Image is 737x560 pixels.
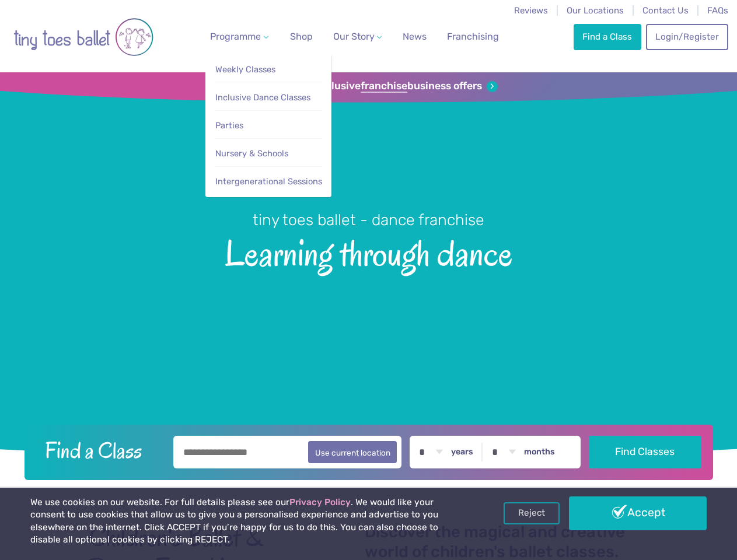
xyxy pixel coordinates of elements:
[289,497,351,508] a: Privacy Policy
[239,80,498,93] a: Sign up for our exclusivefranchisebusiness offers
[361,80,407,93] strong: franchise
[589,436,701,468] button: Find Classes
[524,447,555,457] label: months
[567,5,624,16] a: Our Locations
[707,5,728,16] a: FAQs
[308,441,397,463] button: Use current location
[642,5,689,16] a: Contact Us
[514,5,548,16] a: Reviews
[215,92,310,103] span: Inclusive Dance Classes
[205,25,273,48] a: Programme
[451,447,473,457] label: years
[214,59,323,80] a: Weekly Classes
[285,25,317,48] a: Shop
[215,176,322,187] span: Intergenerational Sessions
[214,115,323,136] a: Parties
[290,31,313,42] span: Shop
[504,502,560,524] a: Reject
[214,171,323,192] a: Intergenerational Sessions
[328,25,386,48] a: Our Story
[215,148,288,159] span: Nursery & Schools
[569,496,707,530] a: Accept
[30,496,470,547] p: We use cookies on our website. For full details please see our . We would like your consent to us...
[36,436,165,465] h2: Find a Class
[215,64,275,75] span: Weekly Classes
[215,120,243,131] span: Parties
[19,230,718,274] span: Learning through dance
[13,8,153,66] img: tiny toes ballet
[442,25,504,48] a: Franchising
[214,143,323,164] a: Nursery & Schools
[398,25,431,48] a: News
[333,31,375,42] span: Our Story
[574,24,641,50] a: Find a Class
[403,31,427,42] span: News
[646,24,728,50] a: Login/Register
[447,31,499,42] span: Franchising
[253,211,484,229] small: tiny toes ballet - dance franchise
[214,87,323,108] a: Inclusive Dance Classes
[210,31,261,42] span: Programme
